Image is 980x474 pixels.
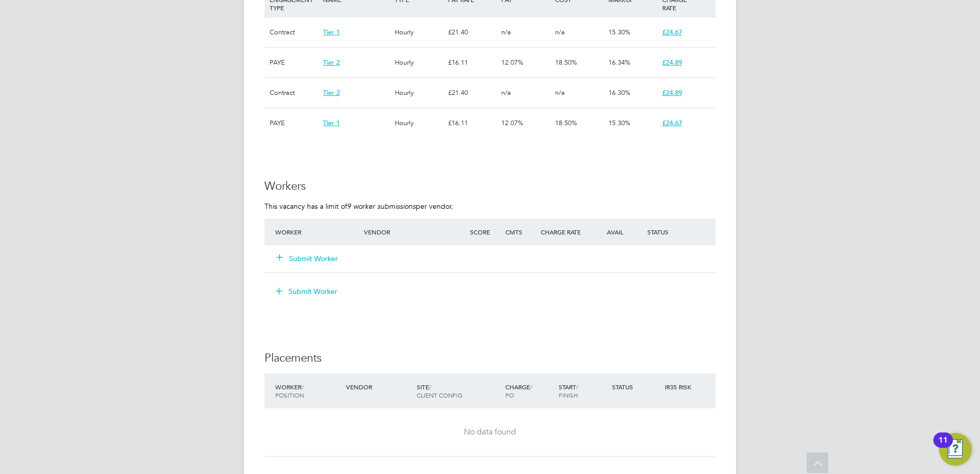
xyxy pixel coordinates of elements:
[361,223,467,241] div: Vendor
[662,58,682,67] span: £24.89
[662,28,682,36] span: £24.67
[591,223,645,241] div: Avail
[275,383,304,399] span: / Position
[392,48,445,77] div: Hourly
[467,223,503,241] div: Score
[501,28,511,36] span: n/a
[645,223,716,241] div: Status
[609,378,663,396] div: Status
[277,253,338,264] button: Submit Worker
[503,378,556,404] div: Charge
[392,78,445,108] div: Hourly
[267,48,320,77] div: PAYE
[608,28,630,36] span: 15.30%
[445,78,499,108] div: £21.40
[392,17,445,47] div: Hourly
[538,223,591,241] div: Charge Rate
[267,17,320,47] div: Contract
[417,383,462,399] span: / Client Config
[323,28,340,36] span: Tier 1
[264,202,716,211] p: This vacancy has a limit of per vendor.
[559,383,578,399] span: / Finish
[939,433,972,466] button: Open Resource Center, 11 new notifications
[323,58,340,67] span: Tier 2
[938,440,948,453] div: 11
[323,118,340,127] span: Tier 1
[662,118,682,127] span: £24.67
[501,118,523,127] span: 12.07%
[264,179,716,194] h3: Workers
[503,223,538,241] div: Cmts
[445,48,499,77] div: £16.11
[347,202,416,211] em: 9 worker submissions
[555,28,565,36] span: n/a
[555,58,577,67] span: 18.50%
[264,351,716,366] h3: Placements
[343,378,414,396] div: Vendor
[608,118,630,127] span: 15.30%
[662,378,698,396] div: IR35 Risk
[556,378,609,404] div: Start
[445,17,499,47] div: £21.40
[501,88,511,97] span: n/a
[445,108,499,138] div: £16.11
[267,108,320,138] div: PAYE
[555,118,577,127] span: 18.50%
[505,383,532,399] span: / PO
[555,88,565,97] span: n/a
[273,223,361,241] div: Worker
[273,378,343,404] div: Worker
[414,378,503,404] div: Site
[269,283,345,300] button: Submit Worker
[662,88,682,97] span: £24.89
[267,78,320,108] div: Contract
[608,88,630,97] span: 16.30%
[392,108,445,138] div: Hourly
[323,88,340,97] span: Tier 2
[608,58,630,67] span: 16.34%
[501,58,523,67] span: 12.07%
[275,427,705,438] div: No data found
